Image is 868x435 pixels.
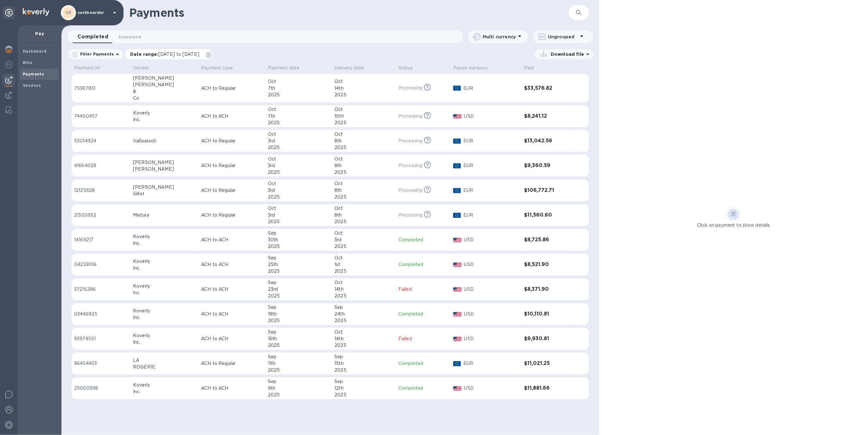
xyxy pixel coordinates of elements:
[524,286,571,292] h3: $8,371.90
[464,335,519,342] p: USD
[453,65,496,71] span: Payee currency
[133,110,196,116] div: Koverly
[268,180,330,187] div: Oct
[133,212,196,218] div: Mixtura
[268,329,330,335] div: Sep
[334,311,393,317] div: 24th
[268,293,330,299] div: 2025
[453,287,462,292] img: USD
[334,317,393,324] div: 2025
[133,159,196,166] div: [PERSON_NAME]
[398,138,422,144] p: Processing
[334,187,393,194] div: 8th
[201,385,263,392] p: ACH to ACH
[334,360,393,367] div: 15th
[453,337,462,341] img: USD
[133,65,157,71] span: Vendor
[201,162,263,169] p: ACH to Regular
[268,156,330,162] div: Oct
[268,218,330,225] div: 2025
[74,261,128,268] p: 04228106
[74,162,128,169] p: 41664029
[268,304,330,311] div: Sep
[334,342,393,349] div: 2025
[133,314,196,321] div: Inc.
[334,92,393,98] div: 2025
[334,237,393,243] div: 3rd
[133,289,196,296] div: Inc.
[23,30,56,37] p: Pay
[133,357,196,364] div: LA
[334,138,393,144] div: 8th
[334,392,393,398] div: 2025
[334,113,393,120] div: 10th
[334,85,393,92] div: 14th
[268,169,330,176] div: 2025
[268,243,330,250] div: 2025
[464,261,519,268] p: USD
[463,212,519,218] p: EUR
[334,65,372,71] span: Delivery date
[201,138,263,144] p: ACH to Regular
[334,131,393,138] div: Oct
[268,212,330,218] div: 3rd
[334,354,393,360] div: Sep
[268,360,330,367] div: 11th
[133,382,196,388] div: Koverly
[5,61,13,68] img: Foreign exchange
[74,311,128,317] p: 03446925
[201,335,263,342] p: ACH to ACH
[524,138,571,144] h3: $13,042.56
[268,92,330,98] div: 2025
[463,187,519,194] p: EUR
[133,95,196,101] div: Co
[334,385,393,392] div: 12th
[524,113,571,119] h3: $8,241.12
[133,332,196,339] div: Koverly
[524,311,571,317] h3: $10,110.81
[74,187,128,194] p: 12125828
[463,162,519,169] p: EUR
[524,237,571,243] h3: $8,725.86
[524,163,571,169] h3: $9,360.59
[453,238,462,242] img: USD
[74,286,128,293] p: 37216286
[66,10,72,15] b: CR
[398,237,448,243] p: Completed
[268,335,330,342] div: 16th
[133,138,196,144] div: Vallisassoli
[398,162,422,169] p: Processing
[268,138,330,144] div: 3rd
[268,279,330,286] div: Sep
[268,131,330,138] div: Oct
[201,212,263,218] p: ACH to Regular
[201,65,241,71] span: Payment type
[201,360,263,367] p: ACH to Regular
[334,205,393,212] div: Oct
[268,85,330,92] div: 7th
[78,32,108,41] span: Completed
[158,52,199,57] span: [DATE] to [DATE]
[334,144,393,151] div: 2025
[334,243,393,250] div: 2025
[268,342,330,349] div: 2025
[334,378,393,385] div: Sep
[133,283,196,289] div: Koverly
[268,144,330,151] div: 2025
[268,194,330,200] div: 2025
[118,34,141,40] span: Scheduled
[398,261,448,268] p: Completed
[268,367,330,373] div: 2025
[334,268,393,275] div: 2025
[23,83,41,88] b: Vendors
[133,364,196,370] div: ROGERIE
[453,65,488,71] p: Payee currency
[133,240,196,247] div: Inc.
[463,85,519,92] p: EUR
[334,194,393,200] div: 2025
[398,360,448,367] p: Completed
[129,6,569,19] h1: Payments
[334,230,393,237] div: Oct
[464,113,519,120] p: USD
[524,336,571,342] h3: $9,930.81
